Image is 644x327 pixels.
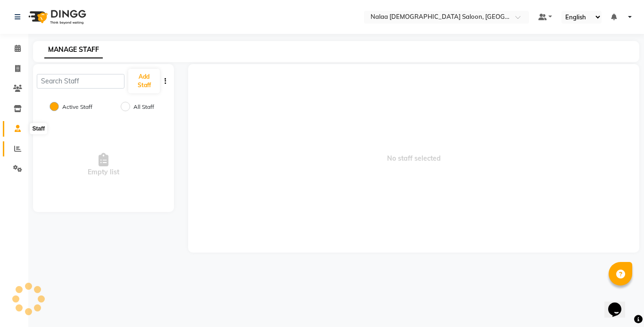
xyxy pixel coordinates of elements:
[30,123,47,134] div: Staff
[128,69,160,93] button: Add Staff
[604,289,635,318] iframe: chat widget
[37,74,124,89] input: Search Staff
[62,103,92,111] label: Active Staff
[24,4,89,30] img: logo
[33,118,174,212] div: Empty list
[44,41,103,58] a: MANAGE STAFF
[133,103,154,111] label: All Staff
[188,64,639,253] span: No staff selected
